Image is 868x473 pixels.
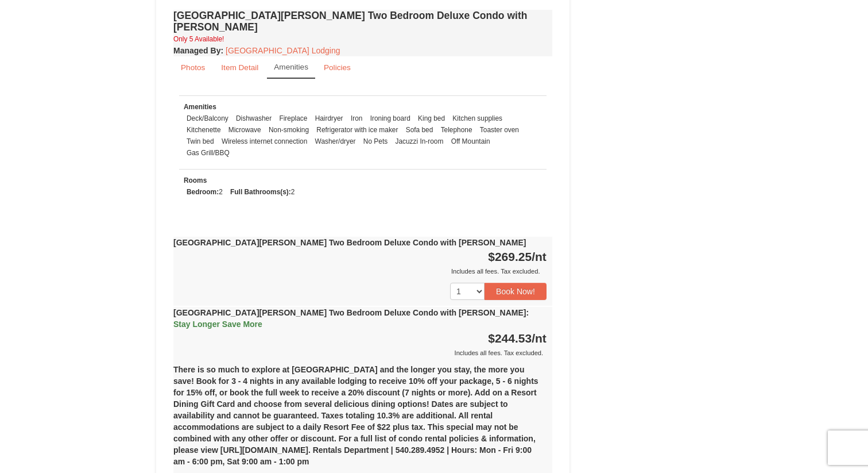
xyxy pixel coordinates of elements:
button: Book Now! [485,283,547,300]
a: Photos [173,56,212,79]
a: Item Detail [214,56,266,79]
li: 2 [184,186,226,198]
a: [GEOGRAPHIC_DATA] Lodging [226,46,340,55]
small: Item Detail [221,63,258,72]
li: King bed [415,113,448,124]
span: $244.53 [488,332,532,345]
li: Off Mountain [448,136,493,147]
li: Non-smoking [266,124,312,136]
small: Photos [181,63,205,72]
a: Amenities [267,56,315,79]
span: /nt [532,332,547,345]
li: Kitchenette [184,124,224,136]
small: Amenities [184,103,216,111]
li: Ironing board [367,113,413,124]
span: : [526,308,529,317]
small: Policies [324,63,351,72]
li: Hairdryer [312,113,346,124]
h4: [GEOGRAPHIC_DATA][PERSON_NAME] Two Bedroom Deluxe Condo with [PERSON_NAME] [173,10,552,33]
div: Includes all fees. Tax excluded. [173,266,547,277]
li: Washer/dryer [312,136,359,147]
span: /nt [532,250,547,263]
li: Microwave [226,124,264,136]
li: Sofa bed [403,124,436,136]
strong: : [173,46,223,55]
li: Twin bed [184,136,217,147]
strong: Full Bathrooms(s): [230,188,291,196]
li: Iron [348,113,366,124]
div: Includes all fees. Tax excluded. [173,347,547,359]
strong: [GEOGRAPHIC_DATA][PERSON_NAME] Two Bedroom Deluxe Condo with [PERSON_NAME] [173,238,526,247]
span: Managed By [173,46,220,55]
small: Rooms [184,176,207,184]
li: Fireplace [276,113,310,124]
li: Jacuzzi In-room [392,136,446,147]
li: Toaster oven [477,124,522,136]
small: Only 5 Available! [173,35,224,43]
small: Amenities [274,63,308,71]
li: Wireless internet connection [219,136,310,147]
strong: [GEOGRAPHIC_DATA][PERSON_NAME] Two Bedroom Deluxe Condo with [PERSON_NAME] [173,308,529,329]
li: No Pets [361,136,390,147]
li: Refrigerator with ice maker [313,124,401,136]
span: Stay Longer Save More [173,320,262,329]
li: Gas Grill/BBQ [184,147,232,159]
li: Kitchen supplies [449,113,505,124]
li: 2 [227,186,297,198]
li: Telephone [438,124,475,136]
li: Deck/Balcony [184,113,231,124]
strong: Bedroom: [187,188,219,196]
a: Policies [316,56,358,79]
li: Dishwasher [233,113,274,124]
strong: $269.25 [488,250,547,263]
